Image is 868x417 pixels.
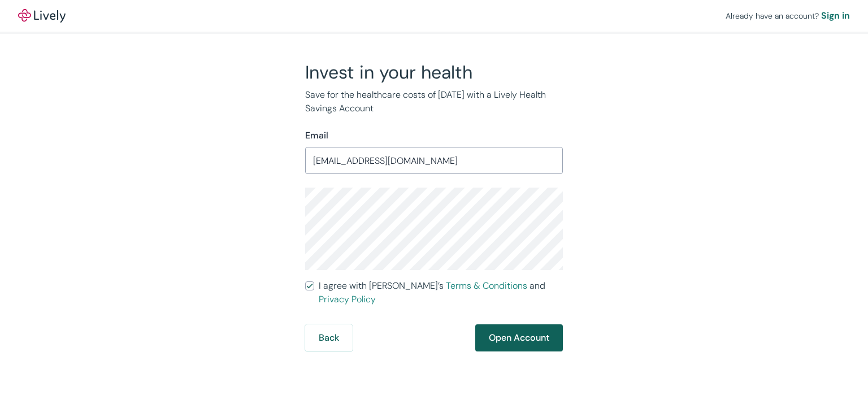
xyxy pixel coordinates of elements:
[305,129,328,142] label: Email
[305,88,563,115] p: Save for the healthcare costs of [DATE] with a Lively Health Savings Account
[319,279,563,306] span: I agree with [PERSON_NAME]’s and
[726,9,850,23] div: Already have an account?
[18,9,66,23] a: LivelyLively
[475,324,563,351] button: Open Account
[18,9,66,23] img: Lively
[821,9,850,23] a: Sign in
[319,293,376,305] a: Privacy Policy
[446,280,527,292] a: Terms & Conditions
[305,324,353,351] button: Back
[305,61,563,84] h2: Invest in your health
